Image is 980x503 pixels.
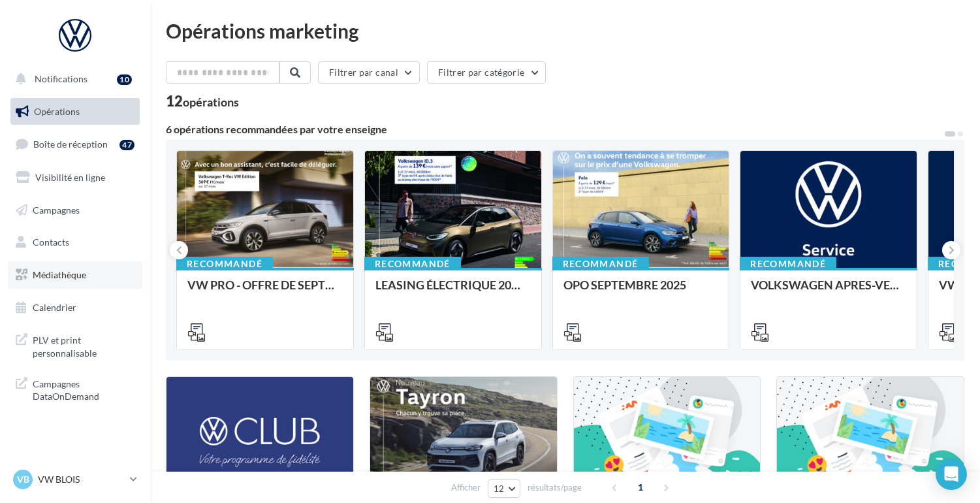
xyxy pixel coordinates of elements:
[8,130,142,158] a: Boîte de réception47
[8,164,142,191] a: Visibilité en ligne
[8,98,142,125] a: Opérations
[33,204,80,215] span: Campagnes
[494,483,505,494] span: 12
[38,473,125,486] p: VW BLOIS
[8,370,142,408] a: Campagnes DataOnDemand
[33,138,108,150] span: Boîte de réception
[119,140,134,150] div: 47
[364,257,461,271] div: Recommandé
[187,278,343,304] div: VW PRO - OFFRE DE SEPTEMBRE 25
[936,459,967,490] div: Open Intercom Messenger
[528,481,582,494] span: résultats/page
[488,479,521,498] button: 12
[117,74,132,85] div: 10
[751,278,906,304] div: VOLKSWAGEN APRES-VENTE
[35,73,87,84] span: Notifications
[451,481,481,494] span: Afficher
[318,61,420,84] button: Filtrer par canal
[35,172,105,183] span: Visibilité en ligne
[8,197,142,224] a: Campagnes
[740,257,836,271] div: Recommandé
[427,61,546,84] button: Filtrer par catégorie
[33,302,76,313] span: Calendrier
[10,467,140,492] a: VB VW BLOIS
[166,94,239,108] div: 12
[8,229,142,256] a: Contacts
[552,257,649,271] div: Recommandé
[8,294,142,321] a: Calendrier
[166,124,943,135] div: 6 opérations recommandées par votre enseigne
[33,331,134,359] span: PLV et print personnalisable
[176,257,273,271] div: Recommandé
[375,278,531,304] div: LEASING ÉLECTRIQUE 2025
[563,278,719,304] div: OPO SEPTEMBRE 2025
[34,106,80,117] span: Opérations
[33,375,134,403] span: Campagnes DataOnDemand
[8,326,142,365] a: PLV et print personnalisable
[630,477,651,498] span: 1
[8,65,137,93] button: Notifications 10
[17,473,29,486] span: VB
[183,96,239,108] div: opérations
[33,236,69,248] span: Contacts
[33,269,86,280] span: Médiathèque
[166,21,964,41] div: Opérations marketing
[8,261,142,289] a: Médiathèque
